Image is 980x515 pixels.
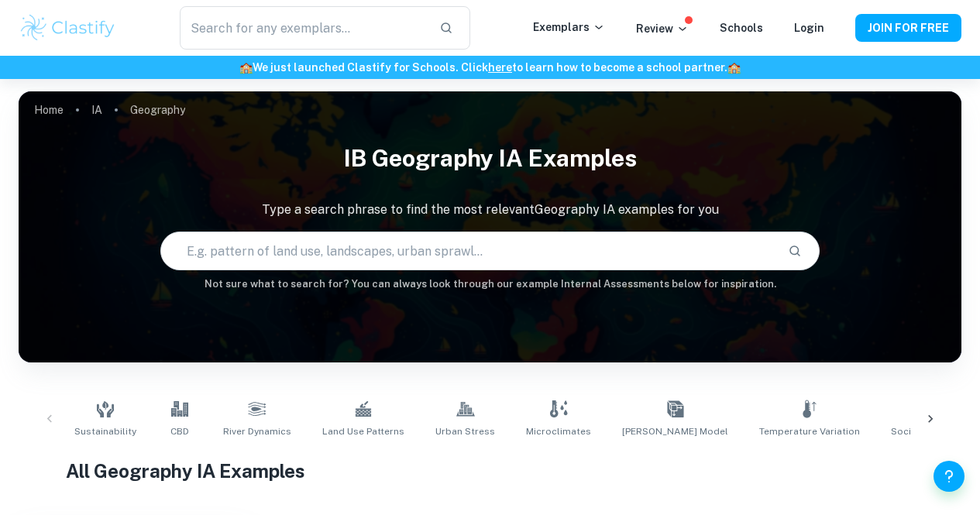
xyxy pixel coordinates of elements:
p: Geography [130,101,185,118]
a: Home [34,99,64,121]
button: JOIN FOR FREE [855,14,961,42]
span: Urban Stress [435,424,495,438]
h1: All Geography IA Examples [66,457,914,485]
h6: Not sure what to search for? You can always look through our example Internal Assessments below f... [19,276,961,292]
span: Land Use Patterns [322,424,404,438]
p: Review [636,20,689,37]
span: [PERSON_NAME] Model [622,424,728,438]
a: Login [794,22,824,34]
span: 🏫 [727,61,741,74]
p: Type a search phrase to find the most relevant Geography IA examples for you [19,201,961,219]
span: Temperature Variation [759,424,860,438]
a: Schools [720,22,763,34]
h1: IB Geography IA examples [19,135,961,182]
input: Search for any exemplars... [180,6,428,50]
input: E.g. pattern of land use, landscapes, urban sprawl... [161,229,776,273]
h6: We just launched Clastify for Schools. Click to learn how to become a school partner. [3,59,977,76]
span: Sustainability [74,424,136,438]
a: here [488,61,512,74]
p: Exemplars [533,19,605,36]
button: Search [782,238,808,264]
a: IA [91,99,102,121]
button: Help and Feedback [934,461,965,492]
span: CBD [170,424,189,438]
span: Microclimates [526,424,591,438]
span: 🏫 [239,61,253,74]
span: River Dynamics [223,424,291,438]
img: Clastify logo [19,12,117,43]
